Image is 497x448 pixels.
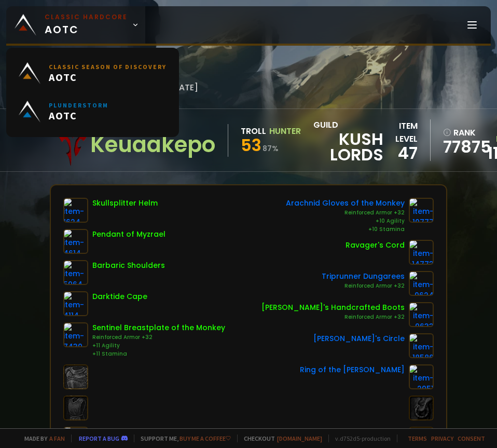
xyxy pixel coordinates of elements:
[409,240,434,265] img: item-14773
[286,209,405,217] div: Reinforced Armor +32
[458,435,485,442] a: Consent
[346,240,405,251] div: Ravager's Cord
[286,225,405,234] div: +10 Stamina
[313,118,383,162] div: guild
[409,364,434,389] img: item-2951
[313,131,383,162] span: Kush Lords
[63,260,88,285] img: item-5964
[286,198,405,209] div: Arachnid Gloves of the Monkey
[49,101,108,109] small: Plunderstorm
[12,54,173,92] a: Classic Season of DiscoveryAOTC
[92,229,165,240] div: Pendant of Myzrael
[409,198,434,223] img: item-10777
[443,126,481,139] div: rank
[180,435,231,442] a: Buy me a coffee
[63,291,88,316] img: item-4114
[408,435,427,442] a: Terms
[92,198,158,209] div: Skullsplitter Helm
[263,143,279,154] small: 87 %
[92,427,153,438] div: Duracin Bracers
[169,81,198,94] span: [DATE]
[92,342,225,350] div: +11 Agility
[134,435,231,442] span: Support me,
[328,435,391,442] span: v. d752d5 - production
[92,260,165,271] div: Barbaric Shoulders
[261,302,405,313] div: [PERSON_NAME]'s Handcrafted Boots
[322,271,405,282] div: Triprunner Dungarees
[269,125,301,138] div: Hunter
[409,302,434,327] img: item-9633
[383,145,418,161] div: 47
[63,229,88,254] img: item-4614
[300,364,405,375] div: Ring of the [PERSON_NAME]
[286,217,405,225] div: +10 Agility
[383,119,418,145] div: item level
[322,282,405,290] div: Reinforced Armor +32
[49,63,167,71] small: Classic Season of Discovery
[63,198,88,223] img: item-1624
[92,322,225,333] div: Sentinel Breastplate of the Monkey
[90,137,215,153] div: Keuaakepo
[237,435,322,442] span: Checkout
[241,125,266,138] div: Troll
[92,350,225,358] div: +11 Stamina
[18,435,65,442] span: Made by
[92,333,225,342] div: Reinforced Armor +32
[63,322,88,347] img: item-7439
[45,12,128,22] small: Classic Hardcore
[6,6,145,44] a: Classic HardcoreAOTC
[241,133,261,157] span: 53
[313,333,405,344] div: [PERSON_NAME]'s Circle
[12,92,173,131] a: PlunderstormAOTC
[443,139,481,155] a: 77875
[261,313,405,321] div: Reinforced Armor +32
[49,71,167,84] span: AOTC
[45,12,128,37] span: AOTC
[409,271,434,296] img: item-9624
[277,435,322,442] a: [DOMAIN_NAME]
[79,435,119,442] a: Report a bug
[431,435,453,442] a: Privacy
[409,333,434,358] img: item-18586
[92,291,147,302] div: Darktide Cape
[49,109,108,122] span: AOTC
[49,435,65,442] a: a fan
